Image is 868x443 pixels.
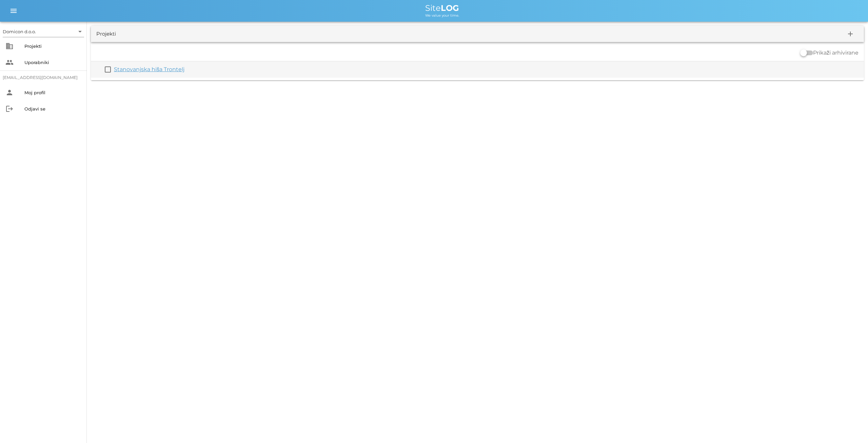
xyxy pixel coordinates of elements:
div: Uporabniki [24,60,81,65]
div: Projekti [24,43,81,49]
a: Stanovanjska hiša Trontelj [114,66,184,73]
div: Domicon d.o.o. [3,28,36,35]
b: LOG [441,3,459,13]
i: logout [5,105,14,113]
div: Projekti [96,30,116,38]
i: person [5,88,14,97]
button: check_box_outline_blank [104,65,112,74]
span: Site [425,3,459,13]
div: Moj profil [24,90,81,95]
i: menu [9,7,18,15]
i: arrow_drop_down [76,27,84,36]
div: Odjavi se [24,106,81,112]
i: people [5,58,14,66]
div: Domicon d.o.o. [3,26,84,37]
label: Prikaži arhivirane [813,49,859,56]
span: We value your time. [425,13,459,18]
i: business [5,42,14,50]
i: add [846,30,854,38]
